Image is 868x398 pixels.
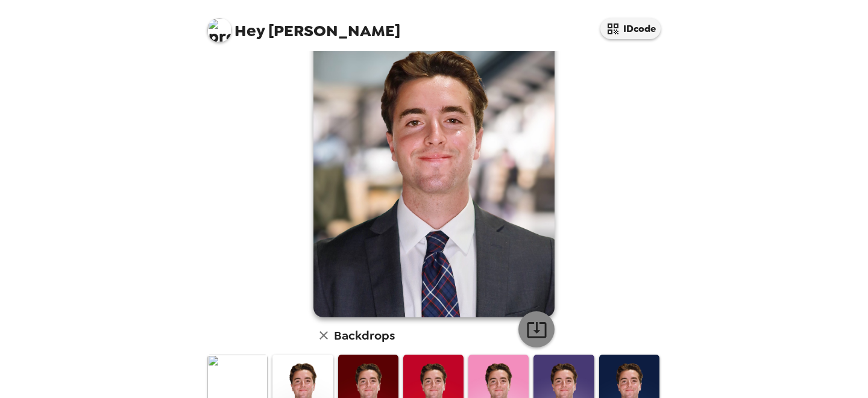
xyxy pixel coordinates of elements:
[334,326,395,345] h6: Backdrops
[313,16,555,317] img: user
[234,20,265,42] span: Hey
[600,18,661,39] button: IDcode
[207,12,400,39] span: [PERSON_NAME]
[207,18,231,42] img: profile pic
